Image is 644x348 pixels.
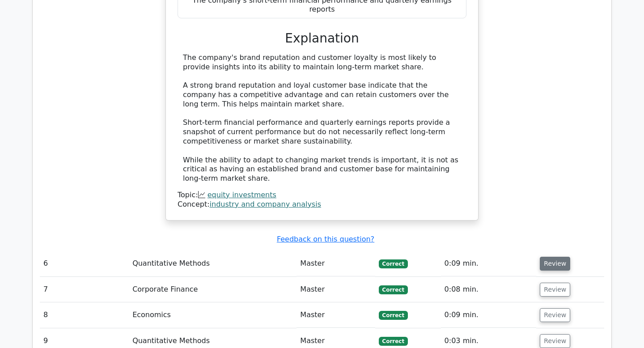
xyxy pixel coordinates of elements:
td: 0:09 min. [441,302,537,328]
span: Correct [379,311,408,320]
button: Review [540,308,570,322]
button: Review [540,334,570,348]
button: Review [540,257,570,271]
td: 0:09 min. [441,251,537,276]
span: Correct [379,259,408,268]
td: Economics [129,302,297,328]
div: The company's brand reputation and customer loyalty is most likely to provide insights into its a... [183,53,461,183]
div: Topic: [178,191,466,200]
td: Master [297,251,375,276]
td: Master [297,277,375,302]
td: Quantitative Methods [129,251,297,276]
span: Correct [379,337,408,346]
a: Feedback on this question? [277,235,374,243]
span: Correct [379,285,408,294]
td: 7 [40,277,129,302]
a: industry and company analysis [210,200,321,208]
div: Concept: [178,200,466,209]
td: 6 [40,251,129,276]
h3: Explanation [183,31,461,46]
td: Corporate Finance [129,277,297,302]
td: 8 [40,302,129,328]
button: Review [540,283,570,297]
a: equity investments [208,191,276,199]
td: Master [297,302,375,328]
td: 0:08 min. [441,277,537,302]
